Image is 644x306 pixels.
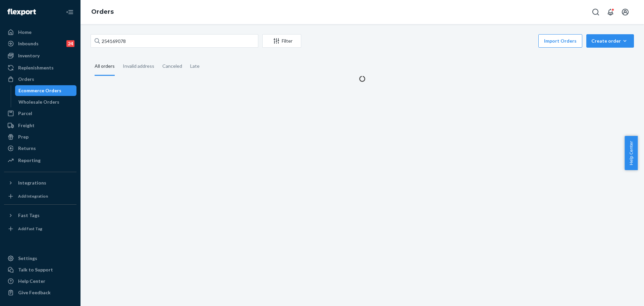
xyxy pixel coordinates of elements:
[4,143,76,154] a: Returns
[604,5,617,19] button: Open notifications
[190,57,200,75] div: Late
[18,99,59,105] div: Wholesale Orders
[4,210,76,221] button: Fast Tags
[4,132,76,142] a: Prep
[4,264,76,275] button: Talk to Support
[4,287,76,298] button: Give Feedback
[91,34,258,48] input: Search orders
[18,40,39,47] div: Inbounds
[7,9,36,15] img: Flexport logo
[18,278,45,285] div: Help Center
[66,40,74,47] div: 24
[4,253,76,264] a: Settings
[4,50,76,61] a: Inventory
[18,226,42,232] div: Add Fast Tag
[18,289,51,296] div: Give Feedback
[4,108,76,119] a: Parcel
[162,57,182,75] div: Canceled
[18,145,36,152] div: Returns
[95,57,115,76] div: All orders
[18,255,37,262] div: Settings
[619,5,632,19] button: Open account menu
[586,34,634,48] button: Create order
[63,5,76,19] button: Close Navigation
[4,27,76,38] a: Home
[86,2,119,22] ol: breadcrumbs
[18,64,54,71] div: Replenishments
[589,5,602,19] button: Open Search Box
[18,110,32,117] div: Parcel
[4,155,76,166] a: Reporting
[18,87,61,94] div: Ecommerce Orders
[4,177,76,188] button: Integrations
[591,38,629,44] div: Create order
[18,180,46,186] div: Integrations
[4,62,76,73] a: Replenishments
[91,8,114,15] a: Orders
[4,74,76,85] a: Orders
[18,122,35,129] div: Freight
[123,57,154,75] div: Invalid address
[18,193,48,199] div: Add Integration
[262,34,301,48] button: Filter
[4,276,76,287] a: Help Center
[4,191,76,202] a: Add Integration
[601,286,637,303] iframe: Opens a widget where you can chat to one of our agents
[15,97,77,107] a: Wholesale Orders
[4,38,76,49] a: Inbounds24
[263,38,301,44] div: Filter
[18,157,41,164] div: Reporting
[18,212,40,219] div: Fast Tags
[18,76,34,83] div: Orders
[18,134,29,140] div: Prep
[18,266,53,273] div: Talk to Support
[4,223,76,234] a: Add Fast Tag
[18,29,32,36] div: Home
[15,85,77,96] a: Ecommerce Orders
[538,34,582,48] button: Import Orders
[18,52,40,59] div: Inventory
[625,136,638,170] button: Help Center
[4,120,76,131] a: Freight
